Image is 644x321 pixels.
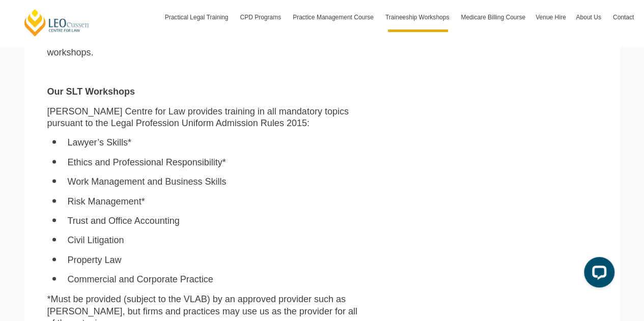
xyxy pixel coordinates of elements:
[160,3,235,32] a: Practical Legal Training
[288,3,380,32] a: Practice Management Course
[47,86,135,97] strong: Our SLT Workshops
[608,3,639,32] a: Contact
[530,3,571,32] a: Venue Hire
[571,3,607,32] a: About Us
[68,215,361,227] li: Trust and Office Accounting
[68,235,361,246] li: Civil Litigation
[68,176,361,188] li: Work Management and Business Skills
[576,253,619,296] iframe: LiveChat chat widget
[68,274,361,285] li: Commercial and Corporate Practice
[380,3,456,32] a: Traineeship Workshops
[68,157,361,168] li: Ethics and Professional Responsibility*
[68,254,361,266] li: Property Law
[47,106,361,130] p: [PERSON_NAME] Centre for Law provides training in all mandatory topics pursuant to the Legal Prof...
[235,3,288,32] a: CPD Programs
[68,137,361,149] li: Lawyer’s Skills*
[456,3,530,32] a: Medicare Billing Course
[23,8,91,37] a: [PERSON_NAME] Centre for Law
[68,196,361,208] li: Risk Management*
